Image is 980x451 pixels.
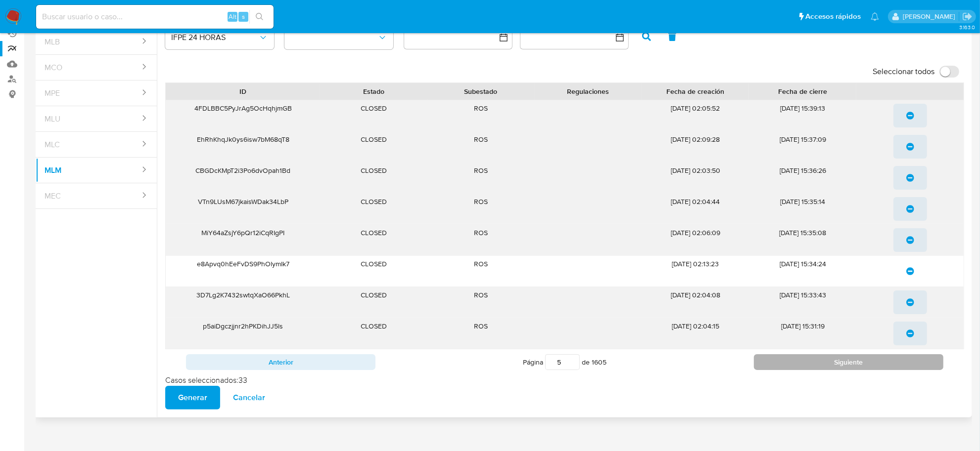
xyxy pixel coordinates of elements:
[36,10,274,23] input: Buscar usuario o caso...
[242,12,245,21] span: s
[805,11,861,22] span: Accesos rápidos
[871,12,879,21] a: Notificaciones
[249,10,270,24] button: search-icon
[229,12,236,21] span: Alt
[962,11,973,22] a: Salir
[903,12,959,21] p: cesar.gonzalez@mercadolibre.com.mx
[959,23,975,31] span: 3.163.0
